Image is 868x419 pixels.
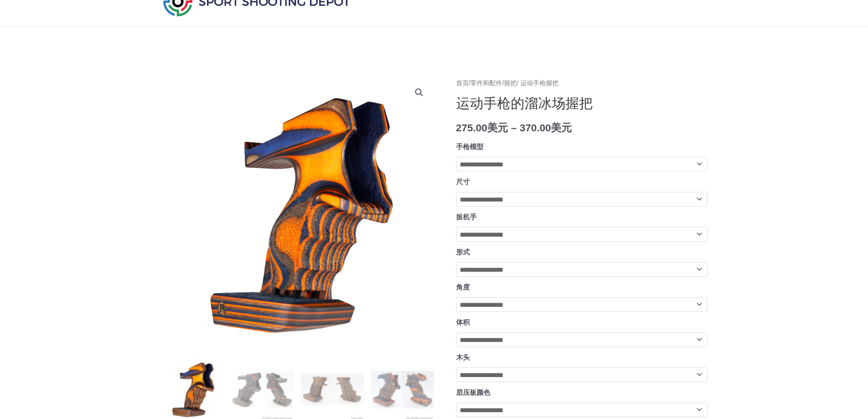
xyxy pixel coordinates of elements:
nav: 面包屑 [456,78,708,89]
font: 扳机手 [456,213,477,221]
font: 370.00 [519,122,551,134]
font: / 运动手枪握把 [517,80,559,87]
font: 形式 [456,248,470,256]
font: – [511,122,517,134]
font: 层压板颜色 [456,388,490,396]
a: 查看全屏图片库 [411,84,427,101]
font: 美元 [551,122,572,134]
a: 握把 [504,80,517,87]
font: 体积 [456,318,470,326]
font: / [469,80,471,87]
a: 首页 [456,80,469,87]
font: 尺寸 [456,178,470,186]
font: 木头 [456,353,470,361]
font: 角度 [456,283,470,291]
font: 275.00 [456,122,488,134]
a: 零件和配件 [470,80,502,87]
font: / [502,80,504,87]
font: 运动手枪的溜冰场握把 [456,96,593,111]
font: 美元 [487,122,508,134]
font: 手枪模型 [456,143,483,150]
